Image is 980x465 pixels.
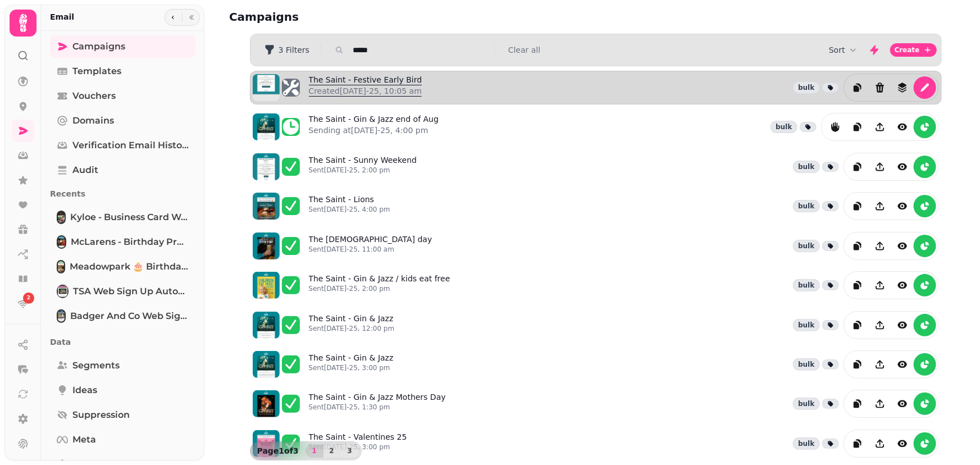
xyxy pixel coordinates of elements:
p: Data [50,332,195,352]
span: 3 [345,448,354,454]
a: The Saint - LionsSent[DATE]-25, 4:00 pm [309,194,390,218]
img: aHR0cHM6Ly9zdGFtcGVkZS1zZXJ2aWNlLXByb2QtdGVtcGxhdGUtcHJldmlld3MuczMuZXUtd2VzdC0xLmFtYXpvbmF3cy5jb... [253,351,280,378]
span: Kyloe - Business Card Welcome Automation [70,211,189,224]
div: bulk [793,398,819,410]
a: The Saint - Sunny WeekendSent[DATE]-25, 2:00 pm [309,154,417,179]
img: aHR0cHM6Ly9zdGFtcGVkZS1zZXJ2aWNlLXByb2QtdGVtcGxhdGUtcHJldmlld3MuczMuZXUtd2VzdC0xLmFtYXpvbmF3cy5jb... [253,74,280,101]
button: Delete [869,76,891,99]
a: The Saint - Festive Early BirdCreated[DATE]-25, 10:05 am [309,74,422,101]
span: Verification email history [72,139,189,152]
a: The Saint - Gin & Jazz end of AugSending at[DATE]-25, 4:00 pm [309,113,439,140]
img: McLarens - Birthday Promotion [clone] [58,236,65,248]
a: The Saint - Gin & Jazz / kids eat freeSent[DATE]-25, 2:00 pm [309,273,450,298]
button: reports [914,235,936,257]
button: Share campaign preview [869,353,891,376]
p: Recents [50,184,195,204]
img: aHR0cHM6Ly9zdGFtcGVkZS1zZXJ2aWNlLXByb2QtdGVtcGxhdGUtcHJldmlld3MuczMuZXUtd2VzdC0xLmFtYXpvbmF3cy5jb... [253,272,280,299]
button: view [891,432,914,455]
img: aHR0cHM6Ly9zdGFtcGVkZS1zZXJ2aWNlLXByb2QtdGVtcGxhdGUtcHJldmlld3MuczMuZXUtd2VzdC0xLmFtYXpvbmF3cy5jb... [253,390,280,417]
button: 1 [306,444,323,458]
img: aHR0cHM6Ly9zdGFtcGVkZS1zZXJ2aWNlLXByb2QtdGVtcGxhdGUtcHJldmlld3MuczMuZXUtd2VzdC0xLmFtYXpvbmF3cy5jb... [253,233,280,259]
span: Audit [72,163,98,177]
a: Templates [50,60,195,83]
button: revisions [891,76,914,99]
button: view [891,274,914,297]
a: Vouchers [50,85,195,107]
span: Meadowpark 🎂 Birthday Campaign Automation [70,260,189,273]
button: duplicate [846,314,869,336]
button: reports [914,353,936,376]
a: The Saint - Valentines 25Sent[DATE]-25, 3:00 pm [309,431,407,456]
img: aHR0cHM6Ly9zdGFtcGVkZS1zZXJ2aWNlLXByb2QtdGVtcGxhdGUtcHJldmlld3MuczMuZXUtd2VzdC0xLmFtYXpvbmF3cy5jb... [253,430,280,457]
img: Kyloe - Business Card Welcome Automation [58,212,65,223]
button: view [891,156,914,178]
button: Share campaign preview [869,432,891,455]
span: 1 [310,448,319,454]
span: Segments [72,359,120,372]
span: Suppression [72,408,130,422]
button: 2 [323,444,341,458]
a: McLarens - Birthday Promotion [clone]McLarens - Birthday Promotion [clone] [50,231,195,253]
a: Meta [50,428,195,451]
div: bulk [793,319,819,331]
button: duplicate [846,353,869,376]
a: TSA Web Sign Up AutomationTSA Web Sign Up Automation [50,280,195,303]
span: Meta [72,433,96,446]
button: duplicate [846,195,869,217]
button: view [891,235,914,257]
button: view [891,353,914,376]
span: Create [895,47,920,53]
button: 3 [341,444,359,458]
a: The Saint - Gin & JazzSent[DATE]-25, 12:00 pm [309,313,395,338]
img: aHR0cHM6Ly9zdGFtcGVkZS1zZXJ2aWNlLXByb2QtdGVtcGxhdGUtcHJldmlld3MuczMuZXUtd2VzdC0xLmFtYXpvbmF3cy5jb... [253,113,280,140]
p: Sent [DATE]-25, 4:00 pm [309,205,390,214]
p: Page 1 of 3 [253,445,303,457]
button: Sort [829,44,859,56]
button: edit [914,76,936,99]
button: duplicate [846,274,869,297]
p: Sent [DATE]-25, 2:00 pm [309,166,417,175]
a: Ideas [50,379,195,402]
span: Badger and Co Web Sign Up Automation [70,309,189,323]
img: Badger and Co Web Sign Up Automation [58,311,65,322]
img: aHR0cHM6Ly9zdGFtcGVkZS1zZXJ2aWNlLXByb2QtdGVtcGxhdGUtcHJldmlld3MuczMuZXUtd2VzdC0xLmFtYXpvbmF3cy5jb... [253,312,280,339]
button: reports [914,432,936,455]
button: Create [890,43,937,57]
a: The Saint - Gin & Jazz Mothers DaySent[DATE]-25, 1:30 pm [309,391,446,416]
p: Sent [DATE]-25, 11:00 am [309,245,432,254]
a: Kyloe - Business Card Welcome AutomationKyloe - Business Card Welcome Automation [50,206,195,229]
div: bulk [793,161,819,173]
p: Sent [DATE]-25, 3:00 pm [309,443,407,452]
div: bulk [793,358,819,371]
button: Clear all [508,44,540,56]
a: Suppression [50,404,195,426]
button: duplicate [846,393,869,415]
h2: Campaigns [229,9,445,25]
a: Campaigns [50,35,195,58]
span: 2 [327,448,336,454]
h2: Email [50,11,74,22]
button: duplicate [846,156,869,178]
button: reports [914,195,936,217]
a: Segments [50,354,195,377]
p: Sent [DATE]-25, 3:00 pm [309,363,394,372]
a: Domains [50,110,195,132]
span: 3 Filters [279,46,309,54]
a: 2 [12,293,34,315]
button: reports [914,274,936,297]
button: reports [914,314,936,336]
div: bulk [793,240,819,252]
a: Badger and Co Web Sign Up AutomationBadger and Co Web Sign Up Automation [50,305,195,327]
a: The [DEMOGRAPHIC_DATA] daySent[DATE]-25, 11:00 am [309,234,432,258]
button: duplicate [846,116,869,138]
img: Meadowpark 🎂 Birthday Campaign Automation [58,261,64,272]
button: Share campaign preview [869,314,891,336]
a: Meadowpark 🎂 Birthday Campaign AutomationMeadowpark 🎂 Birthday Campaign Automation [50,256,195,278]
span: TSA Web Sign Up Automation [73,285,189,298]
button: Share campaign preview [869,235,891,257]
div: bulk [793,200,819,212]
p: Sending at [DATE]-25, 4:00 pm [309,125,439,136]
div: bulk [771,121,797,133]
p: Created [DATE]-25, 10:05 am [309,85,422,97]
img: aHR0cHM6Ly9zdGFtcGVkZS1zZXJ2aWNlLXByb2QtdGVtcGxhdGUtcHJldmlld3MuczMuZXUtd2VzdC0xLmFtYXpvbmF3cy5jb... [253,153,280,180]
